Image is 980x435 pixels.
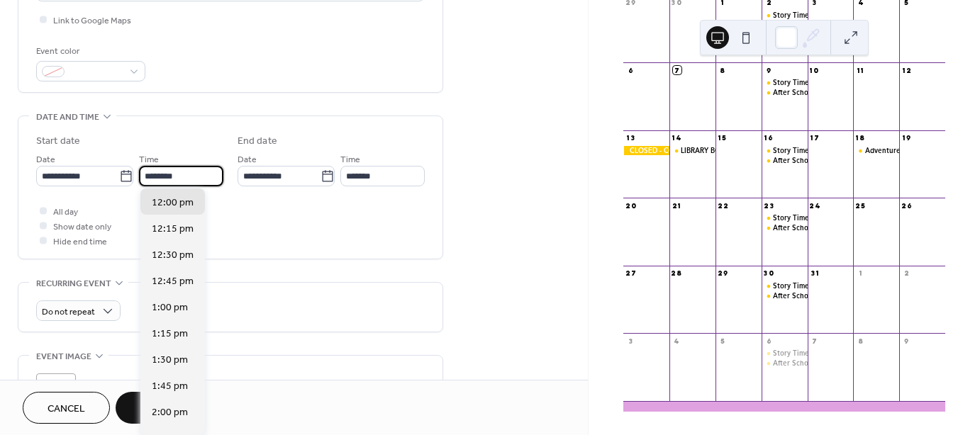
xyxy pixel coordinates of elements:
div: After School Program [762,156,808,165]
div: After School program [762,223,808,232]
div: 15 [719,134,728,142]
span: Date [36,152,55,167]
div: 11 [857,66,865,74]
div: 14 [673,134,681,142]
div: 7 [811,337,819,345]
span: 1:30 pm [152,353,188,368]
div: 17 [811,134,819,142]
div: Story Time [762,281,808,290]
span: Date [238,152,257,167]
button: Cancel [23,392,110,424]
span: 12:30 pm [152,248,194,263]
div: 9 [903,337,911,345]
div: After School Program [762,291,808,300]
div: 23 [764,201,773,210]
div: Story Time [773,281,809,290]
div: LIBRARY BOARD MEETING [681,146,769,155]
div: 26 [903,201,911,210]
div: 12 [903,66,911,74]
span: Time [139,152,159,167]
span: Cancel [48,402,85,417]
div: 5 [719,337,728,345]
div: 24 [811,201,819,210]
div: 27 [627,269,635,278]
div: LIBRARY BOARD MEETING [669,146,715,155]
span: 1:00 pm [152,300,188,315]
div: 9 [764,66,773,74]
span: 2:00 pm [152,405,188,420]
span: 12:00 pm [152,196,194,210]
div: CLOSED - COLUMBUS / INDIGENOUS DAY [623,146,669,155]
div: Start date [36,134,80,149]
div: 29 [719,269,728,278]
span: 1:45 pm [152,379,188,394]
div: Story Time [773,78,809,87]
div: After School Program [762,358,808,368]
div: 6 [764,337,773,345]
div: Story Time [773,11,809,20]
div: Story Time [762,349,808,358]
span: Time [340,152,360,167]
div: 6 [627,66,635,74]
span: Date and time [36,110,99,125]
div: After School Program [762,88,808,97]
div: ; [36,373,76,413]
div: 30 [764,269,773,278]
div: 20 [627,201,635,210]
span: Show date only [53,220,111,235]
div: 16 [764,134,773,142]
span: 12:15 pm [152,222,194,237]
div: After School Program [773,156,845,165]
div: After School Program [773,291,845,300]
div: 31 [811,269,819,278]
div: After School program [773,223,845,232]
div: Story Time [773,146,809,155]
div: 3 [627,337,635,345]
div: 4 [673,337,681,345]
span: Event image [36,349,91,364]
div: Story Time [762,11,808,20]
span: Hide end time [53,235,107,249]
span: 1:15 pm [152,327,188,341]
div: Story Time [762,213,808,222]
span: All day [53,205,78,220]
div: Story Time [773,213,809,222]
div: After School Program [773,88,845,97]
div: Event color [36,44,143,59]
div: Story Time [773,349,809,358]
div: Adventures Club Dungeons & Dragons [853,146,899,155]
div: 1 [857,269,865,278]
span: Link to Google Maps [53,13,131,28]
div: 19 [903,134,911,142]
span: Recurring event [36,276,111,291]
div: 2 [903,269,911,278]
div: Story Time [762,146,808,155]
div: 10 [811,66,819,74]
span: 12:45 pm [152,274,194,289]
div: 28 [673,269,681,278]
div: 8 [857,337,865,345]
div: End date [238,134,277,149]
div: 8 [719,66,728,74]
div: 25 [857,201,865,210]
div: Story Time [762,78,808,87]
div: 18 [857,134,865,142]
div: After School Program [773,358,845,368]
span: Do not repeat [42,304,95,320]
div: 22 [719,201,728,210]
div: 7 [673,66,681,74]
div: 21 [673,201,681,210]
div: 13 [627,134,635,142]
button: Save [116,392,189,424]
